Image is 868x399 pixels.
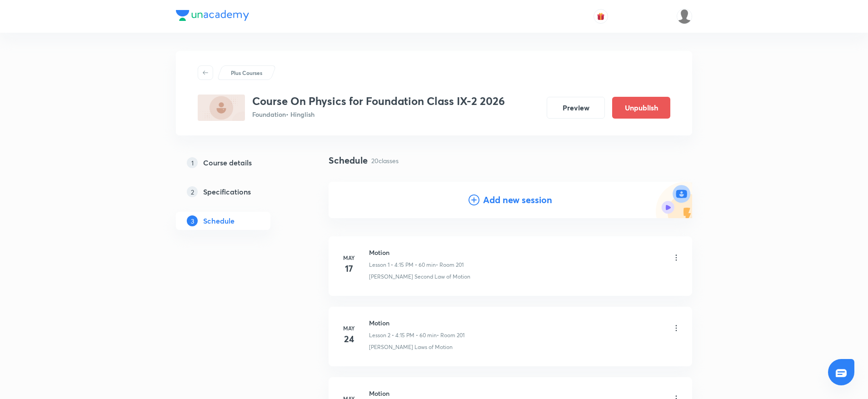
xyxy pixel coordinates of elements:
button: Preview [547,97,605,119]
img: Add [656,182,692,218]
p: 2 [187,186,198,197]
p: 3 [187,215,198,226]
h5: Course details [203,157,252,168]
p: 1 [187,157,198,168]
p: • Room 201 [436,261,464,269]
h3: Course On Physics for Foundation Class IX-2 2026 [252,95,505,108]
h4: Add new session [483,193,552,207]
p: Plus Courses [231,69,262,77]
p: Foundation • Hinglish [252,110,505,119]
h6: Motion [369,248,464,257]
h6: Motion [369,318,464,328]
h4: Schedule [329,154,368,167]
h6: May [340,324,358,332]
p: • Room 201 [437,331,464,339]
p: Lesson 2 • 4:15 PM • 60 min [369,331,437,339]
h5: Schedule [203,215,234,226]
h4: 17 [340,262,358,275]
p: Lesson 1 • 4:15 PM • 60 min [369,261,436,269]
p: [PERSON_NAME] Second Law of Motion [369,273,470,281]
img: 80C73BB9-120A-4713-8539-4F6CD1146471_plus.png [198,95,245,121]
a: Company Logo [176,10,249,23]
a: 2Specifications [176,183,299,201]
button: avatar [594,9,608,24]
h5: Specifications [203,186,251,197]
h4: 24 [340,332,358,346]
img: Company Logo [176,10,249,21]
a: 1Course details [176,154,299,172]
p: 20 classes [371,156,399,165]
p: [PERSON_NAME] Laws of Motion [369,343,453,351]
h6: Motion [369,389,464,398]
h6: May [340,254,358,262]
button: Unpublish [612,97,670,119]
img: avatar [597,12,605,20]
img: Ankit Porwal [677,9,692,24]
